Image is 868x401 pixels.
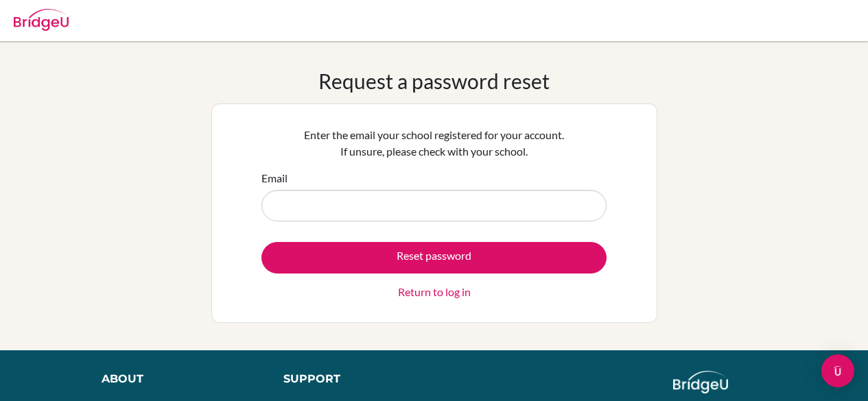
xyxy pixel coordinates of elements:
div: Open Intercom Messenger [821,354,854,387]
h1: Request a password reset [318,69,550,93]
p: Enter the email your school registered for your account. If unsure, please check with your school. [261,127,607,160]
div: About [102,371,253,387]
a: Return to log in [398,284,471,300]
button: Reset password [261,242,607,274]
img: logo_white@2x-f4f0deed5e89b7ecb1c2cc34c3e3d731f90f0f143d5ea2071677605dd97b5244.png [673,371,729,393]
div: Support [283,371,421,387]
label: Email [261,170,288,186]
img: Bridge-U [14,9,69,31]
